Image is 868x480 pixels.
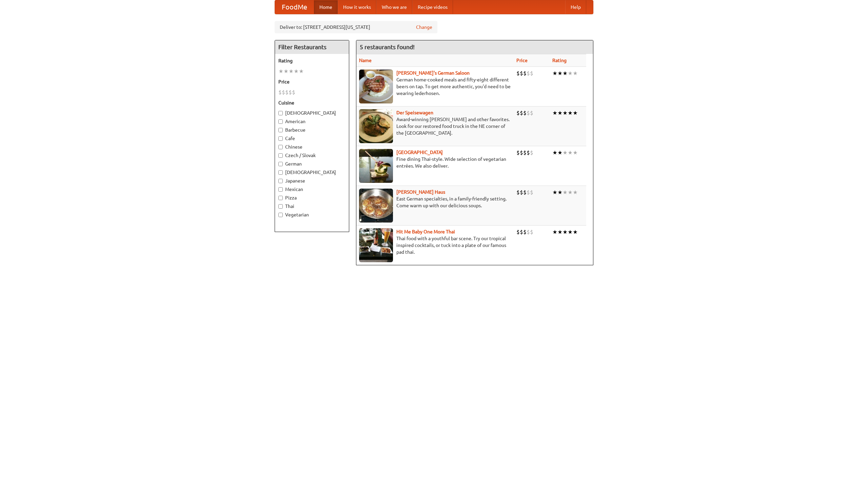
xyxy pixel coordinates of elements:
li: $ [523,189,527,196]
li: ★ [552,189,557,196]
label: Japanese [278,177,346,184]
li: ★ [557,228,563,236]
li: $ [278,89,282,96]
li: ★ [563,109,568,117]
li: ★ [299,68,304,75]
p: Award-winning [PERSON_NAME] and other favorites. Look for our restored food truck in the NE corne... [359,116,511,136]
a: Recipe videos [412,0,453,14]
a: Change [416,24,432,31]
input: Barbecue [278,128,283,132]
input: Thai [278,204,283,209]
label: [DEMOGRAPHIC_DATA] [278,169,346,176]
li: ★ [557,109,563,117]
label: Pizza [278,194,346,201]
a: Rating [552,58,567,63]
li: ★ [568,149,573,156]
li: $ [289,89,292,96]
label: Barbecue [278,127,346,133]
li: $ [527,109,530,117]
label: Mexican [278,186,346,193]
li: ★ [563,149,568,156]
a: Der Speisewagen [396,110,433,115]
li: ★ [568,70,573,77]
li: $ [520,228,523,236]
a: Home [314,0,338,14]
div: Deliver to: [STREET_ADDRESS][US_STATE] [275,21,437,33]
a: Who we are [376,0,412,14]
ng-pluralize: 5 restaurants found! [360,44,415,50]
li: ★ [552,109,557,117]
img: kohlhaus.jpg [359,189,393,223]
li: ★ [568,228,573,236]
a: Price [516,58,528,63]
li: $ [530,70,533,77]
li: $ [520,189,523,196]
input: American [278,119,283,124]
li: ★ [563,189,568,196]
li: ★ [573,228,578,236]
li: $ [516,149,520,156]
h4: Filter Restaurants [275,40,349,54]
h5: Price [278,78,346,85]
label: Cafe [278,135,346,142]
li: $ [285,89,289,96]
li: $ [523,109,527,117]
img: speisewagen.jpg [359,109,393,143]
li: $ [292,89,295,96]
li: $ [516,228,520,236]
li: ★ [294,68,299,75]
p: East German specialties, in a family-friendly setting. Come warm up with our delicious soups. [359,195,511,209]
a: [PERSON_NAME]'s German Saloon [396,70,470,76]
label: Vegetarian [278,211,346,218]
label: Czech / Slovak [278,152,346,159]
li: $ [527,149,530,156]
label: German [278,160,346,167]
li: ★ [557,70,563,77]
label: American [278,118,346,125]
li: $ [516,109,520,117]
a: Hit Me Baby One More Thai [396,229,455,234]
li: ★ [563,228,568,236]
li: $ [516,70,520,77]
li: ★ [283,68,289,75]
li: ★ [573,189,578,196]
label: Chinese [278,143,346,150]
li: ★ [563,70,568,77]
input: Mexican [278,187,283,192]
a: Help [565,0,586,14]
input: [DEMOGRAPHIC_DATA] [278,170,283,175]
li: ★ [568,109,573,117]
input: Vegetarian [278,213,283,217]
input: [DEMOGRAPHIC_DATA] [278,111,283,115]
li: ★ [552,228,557,236]
input: Chinese [278,145,283,149]
h5: Cuisine [278,99,346,106]
li: ★ [552,149,557,156]
li: ★ [573,109,578,117]
li: ★ [573,70,578,77]
a: [GEOGRAPHIC_DATA] [396,150,443,155]
label: [DEMOGRAPHIC_DATA] [278,110,346,116]
li: $ [527,189,530,196]
li: $ [523,70,527,77]
img: satay.jpg [359,149,393,183]
li: $ [527,228,530,236]
li: $ [520,149,523,156]
a: How it works [338,0,376,14]
li: ★ [552,70,557,77]
li: ★ [573,149,578,156]
input: Japanese [278,179,283,183]
li: ★ [557,149,563,156]
li: $ [530,189,533,196]
input: Czech / Slovak [278,153,283,158]
li: $ [520,70,523,77]
img: esthers.jpg [359,70,393,103]
li: $ [523,228,527,236]
li: $ [530,149,533,156]
p: Fine dining Thai-style. Wide selection of vegetarian entrées. We also deliver. [359,156,511,169]
h5: Rating [278,57,346,64]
